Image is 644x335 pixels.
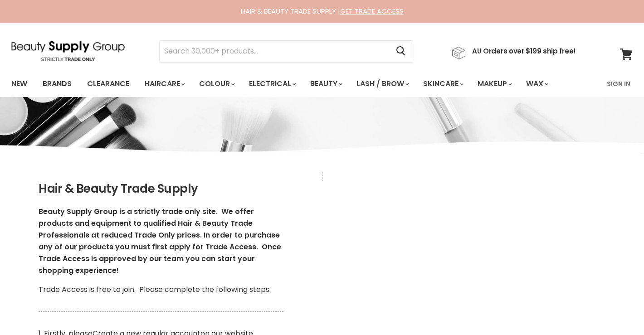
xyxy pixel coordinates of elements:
[39,182,283,196] h2: Hair & Beauty Trade Supply
[471,74,517,93] a: Makeup
[36,74,78,93] a: Brands
[5,74,34,93] a: New
[5,71,579,97] ul: Main menu
[39,284,283,296] p: Trade Access is free to join. Please complete the following steps:
[599,292,635,326] iframe: Gorgias live chat messenger
[303,74,348,93] a: Beauty
[340,6,404,16] a: GET TRADE ACCESS
[416,74,469,93] a: Skincare
[242,74,302,93] a: Electrical
[160,41,389,62] input: Search
[350,74,415,93] a: Lash / Brow
[192,74,240,93] a: Colour
[519,74,554,93] a: Wax
[39,206,283,277] p: Beauty Supply Group is a strictly trade only site. We offer products and equipment to qualified H...
[601,74,636,93] a: Sign In
[80,74,136,93] a: Clearance
[138,74,190,93] a: Haircare
[159,40,413,62] form: Product
[389,41,413,62] button: Search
